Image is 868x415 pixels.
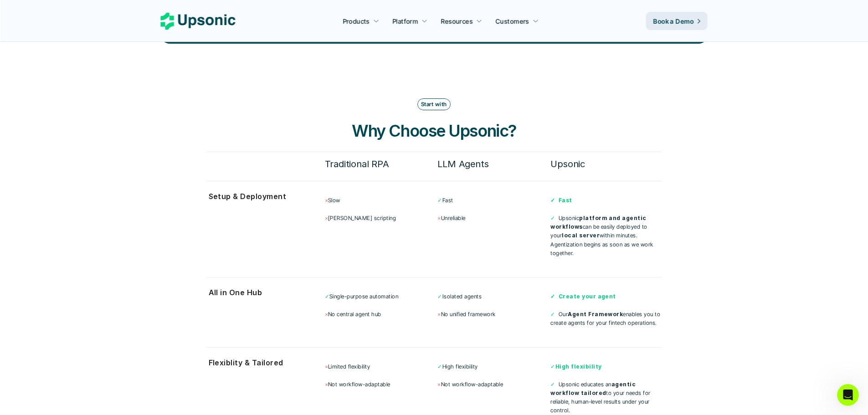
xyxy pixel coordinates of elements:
[550,215,648,230] strong: platform and agentic workflows
[441,16,473,26] p: Resources
[550,311,555,318] span: ✓
[550,310,662,327] p: Our enables you to create agents for your fintech operations.
[562,232,600,239] strong: local server
[325,310,436,318] p: No central agent hub
[550,214,662,257] p: Upsonic can be easily deployed to your within minutes. Agentization begins as soon as we work tog...
[437,363,442,370] span: ✓
[437,292,549,301] p: Isolated agents
[209,190,316,203] p: Setup & Deployment
[298,119,571,142] h3: Why Choose Upsonic?
[437,311,441,318] span: ×
[325,292,436,301] p: Single-purpose automation
[550,293,616,300] strong: ✓ Create your agent
[325,196,436,205] p: Slow
[437,196,549,205] p: Fast
[325,381,328,388] span: ×
[325,156,436,172] h6: Traditional RPA
[550,197,572,204] strong: ✓ Fast
[496,16,529,26] p: Customers
[437,310,549,318] p: No unified framework
[437,381,441,388] span: ×
[550,381,555,388] span: ✓
[325,362,436,371] p: Limited flexibility
[337,13,385,29] a: Products
[209,356,316,369] p: Flexiblity & Tailored
[437,293,442,300] span: ✓
[437,380,549,389] p: Not workflow-adaptable
[437,214,549,222] p: Unreliable
[325,214,436,222] p: [PERSON_NAME] scripting
[421,101,447,108] p: Start with
[581,389,606,396] strong: tailored
[325,215,328,221] span: ×
[392,16,418,26] p: Platform
[550,362,662,371] p: ✓
[437,197,442,204] span: ✓
[343,16,370,26] p: Products
[550,156,662,172] h6: Upsonic
[325,380,436,389] p: Not workflow-adaptable
[325,363,328,370] span: ×
[325,311,328,318] span: ×
[653,16,694,26] p: Book a Demo
[646,12,708,30] a: Book a Demo
[837,384,859,406] iframe: Intercom live chat
[437,215,441,221] span: ×
[437,362,549,371] p: High flexibility
[555,363,602,370] strong: High flexibility
[550,215,555,221] span: ✓
[437,156,549,172] h6: LLM Agents
[325,197,328,204] span: ×
[209,286,316,299] p: All in One Hub
[550,380,662,415] p: Upsonic educates an to your needs for reliable, human-level results under your control.
[325,293,329,300] span: ✓
[568,311,623,318] strong: Agent Framework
